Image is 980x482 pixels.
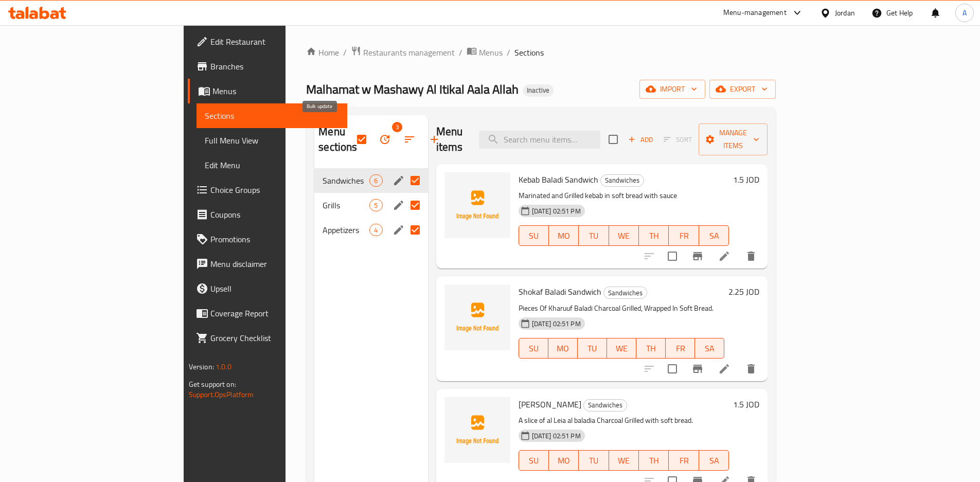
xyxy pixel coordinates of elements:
span: WE [613,453,635,468]
button: Add [624,132,657,148]
span: SU [523,341,544,356]
a: Edit Restaurant [188,29,347,54]
span: TH [643,453,665,468]
button: SU [519,450,549,471]
button: Add section [422,127,447,152]
div: Sandwiches [323,174,369,187]
span: Select to update [662,358,683,380]
span: Add item [624,132,657,148]
a: Menus [467,46,503,59]
a: Promotions [188,227,347,252]
span: Coupons [210,208,339,221]
span: MO [553,341,574,356]
span: Upsell [210,282,339,295]
button: TH [639,450,669,471]
a: Restaurants management [351,46,455,59]
button: WE [609,225,639,246]
span: Grills [323,199,369,211]
span: Malhamat w Mashawy Al Itikal Aala Allah [306,78,519,101]
span: Sections [205,110,339,122]
span: Add [627,134,654,146]
button: TU [579,450,609,471]
span: Menus [479,46,503,59]
div: Inactive [523,84,554,97]
span: Grocery Checklist [210,332,339,344]
a: Support.OpsPlatform [189,388,254,401]
span: Sections [514,46,544,59]
button: SA [695,338,724,359]
span: Get support on: [189,378,236,391]
span: Edit Menu [205,159,339,171]
h6: 1.5 JOD [733,397,759,412]
button: export [709,80,776,99]
a: Coupons [188,202,347,227]
a: Grocery Checklist [188,326,347,350]
span: Promotions [210,233,339,245]
span: Select all sections [351,129,372,150]
button: TH [639,225,669,246]
button: edit [391,198,406,213]
button: SA [699,450,729,471]
button: SA [699,225,729,246]
span: [DATE] 02:51 PM [528,206,585,216]
span: Sandwiches [601,174,644,186]
span: Kebab Baladi Sandwich [519,172,598,187]
button: SU [519,338,548,359]
span: Menus [212,85,339,97]
div: Sandwiches6edit [314,168,427,193]
div: items [369,199,382,211]
div: Grills5edit [314,193,427,218]
button: SU [519,225,549,246]
span: Inactive [523,86,554,95]
span: TH [640,341,662,356]
nav: breadcrumb [306,46,776,59]
span: FR [673,228,694,243]
span: TH [643,228,665,243]
span: export [718,83,768,96]
span: Full Menu View [205,134,339,147]
span: Menu disclaimer [210,258,339,270]
span: SU [523,228,545,243]
nav: Menu sections [314,164,427,246]
p: Marinated and Grilled kebab in soft bread with sauce [519,189,729,202]
span: TU [583,453,604,468]
button: delete [739,356,763,381]
button: edit [391,222,406,238]
button: Branch-specific-item [685,244,710,269]
span: Coverage Report [210,307,339,319]
button: Manage items [699,123,768,155]
span: FR [673,453,694,468]
h6: 2.25 JOD [728,284,759,299]
span: Manage items [707,127,759,152]
a: Sections [197,103,347,128]
span: Select section first [657,132,699,148]
div: Jordan [835,7,855,19]
span: WE [611,341,632,356]
div: Appetizers4edit [314,218,427,242]
span: Branches [210,60,339,73]
a: Choice Groups [188,177,347,202]
button: FR [669,450,699,471]
span: Restaurants management [363,46,455,59]
span: Appetizers [323,224,369,236]
span: Sort sections [397,127,422,152]
button: MO [548,338,578,359]
span: Sandwiches [604,287,647,299]
span: TU [583,228,604,243]
a: Coverage Report [188,301,347,326]
div: Sandwiches [583,399,627,412]
span: SA [703,453,725,468]
span: Select to update [662,245,683,267]
span: Version: [189,360,214,373]
span: 5 [370,201,382,210]
a: Full Menu View [197,128,347,153]
a: Edit menu item [718,363,730,375]
a: Menus [188,79,347,103]
div: Menu-management [723,7,787,19]
button: TH [636,338,666,359]
button: TU [578,338,607,359]
span: TU [582,341,603,356]
button: FR [669,225,699,246]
